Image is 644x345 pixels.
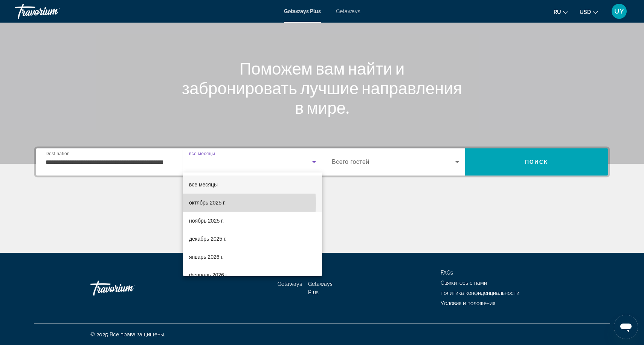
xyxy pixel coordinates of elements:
[189,234,226,243] span: декабрь 2025 г.
[614,315,638,339] iframe: Кнопка запуска окна обмена сообщениями
[189,270,228,279] span: февраль 2026 г.
[189,198,226,207] span: октябрь 2025 г.
[189,216,224,225] span: ноябрь 2025 г.
[189,252,224,261] span: январь 2026 г.
[189,182,218,188] span: все месяцы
